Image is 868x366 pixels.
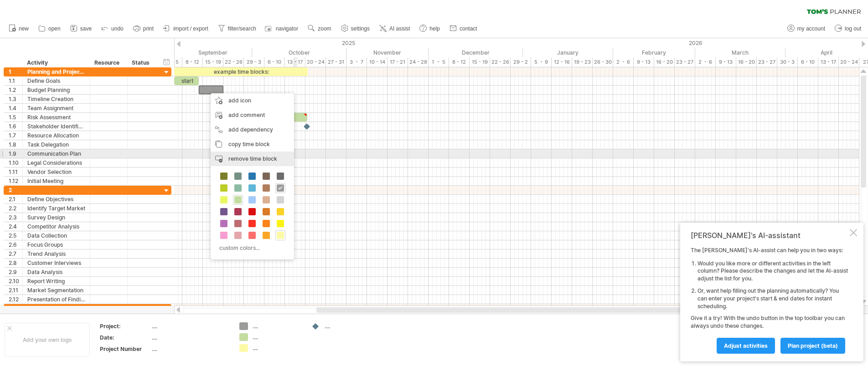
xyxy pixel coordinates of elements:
[27,58,85,67] div: Activity
[27,295,85,304] div: Presentation of Findings
[244,57,264,67] div: 29 - 3
[9,259,22,267] div: 2.8
[326,57,346,67] div: 27 - 31
[27,277,85,285] div: Report Writing
[9,122,22,131] div: 1.6
[429,57,449,67] div: 1 - 5
[27,168,85,176] div: Vendor Selection
[724,342,768,349] span: Adjust activities
[9,231,22,240] div: 2.5
[470,57,490,67] div: 15 - 19
[387,57,408,67] div: 17 - 21
[716,57,736,67] div: 9 - 13
[27,231,85,240] div: Data Collection
[27,259,85,267] div: Customer Interviews
[276,25,298,32] span: navigator
[19,25,29,32] span: new
[531,57,552,67] div: 5 - 9
[9,149,22,158] div: 1.9
[797,25,825,32] span: my account
[211,93,294,108] div: add icon
[9,295,22,304] div: 2.12
[253,322,302,330] div: ....
[9,222,22,231] div: 2.4
[9,213,22,222] div: 2.3
[318,25,331,32] span: zoom
[9,168,22,176] div: 1.11
[94,58,122,67] div: Resource
[173,25,208,32] span: import / export
[691,247,848,353] div: The [PERSON_NAME]'s AI-assist can help you in two ways: Give it a try! With the undo button in th...
[27,76,85,85] div: Define Goals
[697,287,848,310] li: Or, want help filling out the planning automatically? You can enter your project's start & end da...
[839,57,859,67] div: 20 - 24
[490,57,511,67] div: 22 - 26
[27,222,85,231] div: Competitor Analysis
[143,25,154,32] span: print
[9,240,22,249] div: 2.6
[9,131,22,140] div: 1.7
[174,67,308,76] div: example time blocks:
[654,57,675,67] div: 16 - 20
[211,122,294,137] div: add dependency
[27,268,85,276] div: Data Analysis
[27,304,85,313] div: Location Selection
[253,333,302,341] div: ....
[80,25,92,32] span: save
[228,25,256,32] span: filter/search
[429,25,440,32] span: help
[305,57,326,67] div: 20 - 24
[27,195,85,203] div: Define Objectives
[389,25,410,32] span: AI assist
[216,23,259,35] a: filter/search
[552,57,572,67] div: 12 - 16
[252,48,346,57] div: October 2025
[695,57,716,67] div: 2 - 6
[99,23,126,35] a: undo
[182,57,203,67] div: 8 - 12
[9,140,22,149] div: 1.8
[377,23,413,35] a: AI assist
[152,334,228,341] div: ....
[27,240,85,249] div: Focus Groups
[780,338,845,354] a: plan project (beta)
[228,155,277,162] span: remove time block
[27,177,85,185] div: Initial Meeting
[9,195,22,203] div: 2.1
[447,23,480,35] a: contact
[305,23,334,35] a: zoom
[131,23,156,35] a: print
[9,86,22,94] div: 1.2
[211,108,294,122] div: add comment
[511,57,531,67] div: 29 - 2
[697,260,848,283] li: Would you like more or different activities in the left column? Please describe the changes and l...
[9,177,22,185] div: 1.12
[27,104,85,112] div: Team Assignment
[263,23,301,35] a: navigator
[132,58,152,67] div: Status
[593,57,613,67] div: 26 - 30
[788,342,838,349] span: plan project (beta)
[613,57,634,67] div: 2 - 6
[100,334,150,341] div: Date:
[68,23,94,35] a: save
[6,23,31,35] a: new
[215,242,287,254] div: custom colors...
[27,113,85,122] div: Risk Assessment
[9,186,22,194] div: 2
[111,25,124,32] span: undo
[27,249,85,258] div: Trend Analysis
[691,231,848,240] div: [PERSON_NAME]'s AI-assistant
[100,322,150,330] div: Project:
[367,57,387,67] div: 10 - 14
[449,57,470,67] div: 8 - 12
[408,57,429,67] div: 24 - 28
[174,76,199,85] div: start
[152,345,228,353] div: ....
[572,57,593,67] div: 19 - 23
[9,268,22,276] div: 2.9
[9,67,22,76] div: 1
[460,25,477,32] span: contact
[5,323,90,357] div: Add your own logo
[325,322,374,330] div: ....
